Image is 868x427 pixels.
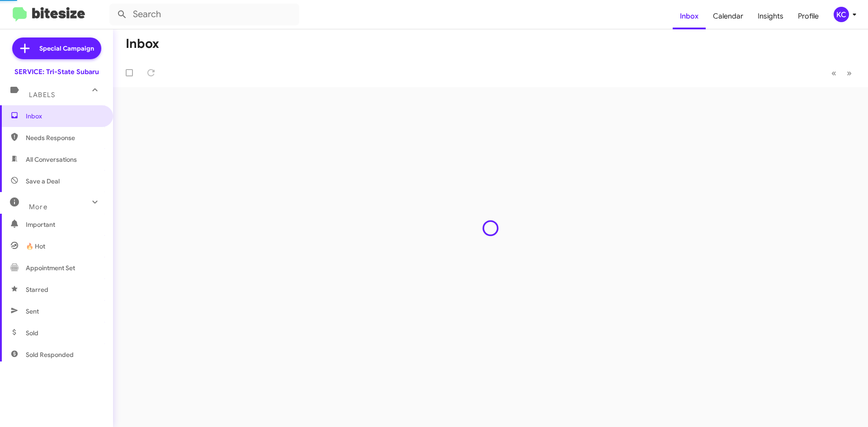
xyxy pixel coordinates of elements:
[26,285,48,294] span: Starred
[26,112,103,121] span: Inbox
[126,37,159,51] h1: Inbox
[26,220,103,229] span: Important
[26,155,77,164] span: All Conversations
[39,44,94,53] span: Special Campaign
[12,38,101,59] a: Special Campaign
[831,67,836,79] span: «
[29,91,55,99] span: Labels
[14,67,99,76] div: SERVICE: Tri-State Subaru
[826,7,858,22] button: KC
[26,133,103,142] span: Needs Response
[26,328,38,338] span: Sold
[673,3,706,29] a: Inbox
[847,67,852,79] span: »
[841,64,857,82] button: Next
[26,263,75,272] span: Appointment Set
[109,4,299,25] input: Search
[826,64,842,82] button: Previous
[750,3,791,29] a: Insights
[706,3,750,29] a: Calendar
[26,177,60,186] span: Save a Deal
[791,3,826,29] a: Profile
[29,203,47,211] span: More
[834,7,849,22] div: KC
[26,350,74,359] span: Sold Responded
[826,64,857,82] nav: Page navigation example
[26,307,39,316] span: Sent
[26,242,45,251] span: 🔥 Hot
